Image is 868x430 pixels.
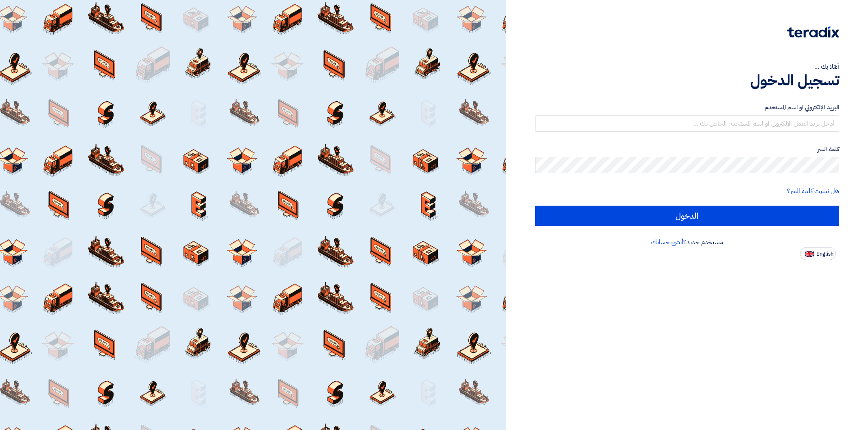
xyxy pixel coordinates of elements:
input: الدخول [535,206,839,226]
input: أدخل بريد العمل الإلكتروني او اسم المستخدم الخاص بك ... [535,115,839,132]
div: أهلا بك ... [535,62,839,72]
div: مستخدم جديد؟ [535,237,839,247]
a: أنشئ حسابك [651,237,683,247]
label: البريد الإلكتروني او اسم المستخدم [535,103,839,112]
a: هل نسيت كلمة السر؟ [787,186,839,196]
img: Teradix logo [787,26,839,38]
label: كلمة السر [535,145,839,154]
button: English [800,247,836,260]
h1: تسجيل الدخول [535,72,839,89]
img: en-US.png [805,251,814,257]
span: English [816,251,833,257]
